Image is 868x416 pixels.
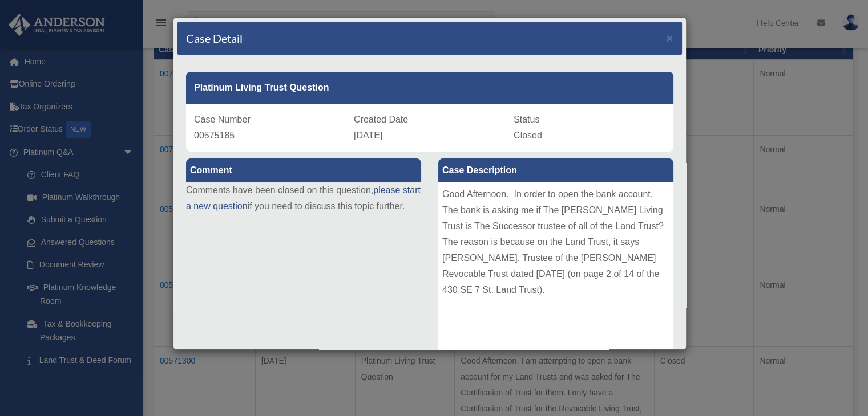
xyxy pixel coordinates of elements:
span: Status [514,115,539,124]
a: please start a new question [186,185,421,211]
div: Platinum Living Trust Question [186,72,673,104]
span: × [666,31,673,44]
button: Close [666,32,673,44]
span: [DATE] [354,130,382,140]
span: Closed [514,130,542,140]
h4: Case Detail [186,30,243,46]
p: Comments have been closed on this question, if you need to discuss this topic further. [186,182,421,214]
label: Case Description [438,158,673,182]
span: Case Number [194,115,251,124]
div: Good Afternoon. In order to open the bank account, The bank is asking me if The [PERSON_NAME] Liv... [438,182,673,353]
span: Created Date [354,115,408,124]
label: Comment [186,158,421,182]
span: 00575185 [194,130,235,140]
